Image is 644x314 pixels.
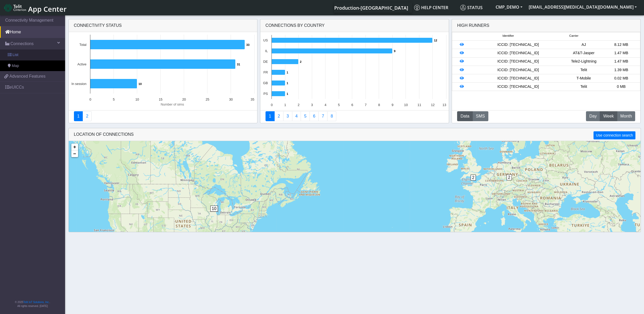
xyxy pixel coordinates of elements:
[318,111,327,121] a: Zero Session
[589,113,597,119] span: Day
[206,97,209,101] text: 25
[83,111,92,121] a: Deployment status
[602,42,640,48] div: 8.12 MB
[493,2,526,12] button: CMP_DEMO
[284,103,286,107] text: 1
[565,59,602,64] div: Tele2-Lightning
[565,42,602,48] div: AJ
[89,97,91,101] text: 0
[287,82,288,85] text: 1
[159,97,162,101] text: 15
[458,2,493,13] a: Status
[418,103,421,107] text: 11
[334,2,408,13] a: Your current platform instance
[460,5,483,10] span: Status
[569,34,578,38] span: Carrier
[457,111,473,121] button: Data
[74,111,83,121] a: Connectivity status
[71,144,78,150] a: Zoom in
[263,38,268,42] text: US
[594,131,635,139] button: Use connection search
[434,39,437,42] text: 12
[414,5,448,10] span: Help center
[603,113,614,119] span: Week
[23,301,49,304] a: Telit IoT Solutions, Inc.
[565,76,602,81] div: T-Mobile
[79,43,86,47] text: Total
[471,175,476,181] span: 2
[229,97,233,101] text: 30
[565,67,602,73] div: Telit
[471,59,565,64] div: ICCID: [TECHNICAL_ID]
[12,52,18,58] span: List
[311,103,313,107] text: 3
[210,206,218,212] span: 10
[460,5,466,10] img: status.svg
[4,4,26,12] img: logo-telit-cinterion-gw-new.png
[334,5,408,11] span: Production-[GEOGRAPHIC_DATA]
[265,49,268,53] text: IL
[292,111,301,121] a: Connections By Carrier
[287,71,288,74] text: 1
[502,34,514,38] span: Identifier
[431,103,434,107] text: 12
[250,97,254,101] text: 35
[260,19,449,32] div: Connections By Country
[182,97,186,101] text: 20
[600,111,617,121] button: Week
[414,5,420,10] img: knowledge.svg
[263,81,268,85] text: GB
[274,111,283,121] a: Carrier
[392,103,393,107] text: 9
[472,111,488,121] button: SMS
[526,2,640,12] button: [EMAIL_ADDRESS][MEDICAL_DATA][DOMAIN_NAME]
[12,63,19,69] span: Map
[301,111,310,121] a: Usage by Carrier
[28,4,67,14] span: App Center
[565,50,602,56] div: AT&T-Jasper
[71,150,78,157] a: Zoom out
[287,92,288,95] text: 1
[283,111,292,121] a: Usage per Country
[271,103,273,107] text: 0
[69,128,641,141] div: LOCATION OF CONNECTIONS
[471,84,565,90] div: ICCID: [TECHNICAL_ID]
[113,97,115,101] text: 5
[10,41,34,47] span: Connections
[457,22,489,29] div: High Runners
[602,84,640,90] div: 0 MB
[324,103,326,107] text: 4
[71,82,86,86] text: In session
[338,103,340,107] text: 5
[69,19,257,32] div: Connectivity status
[602,76,640,81] div: 0.02 MB
[442,103,446,107] text: 13
[617,111,635,121] button: Month
[310,111,319,121] a: 14 Days Trend
[471,76,565,81] div: ICCID: [TECHNICAL_ID]
[246,43,249,46] text: 33
[602,67,640,73] div: 1.39 MB
[394,50,395,53] text: 9
[135,97,139,101] text: 10
[507,174,512,180] span: 2
[471,42,565,48] div: ICCID: [TECHNICAL_ID]
[378,103,380,107] text: 8
[263,60,268,64] text: DE
[77,62,86,66] text: Active
[586,111,600,121] button: Day
[327,111,336,121] a: Not Connected for 30 days
[263,92,268,96] text: PS
[4,2,66,13] a: App Center
[266,111,275,121] a: Connections By Country
[565,84,602,90] div: Telit
[263,70,268,74] text: FR
[602,50,640,56] div: 1.47 MB
[298,103,299,107] text: 2
[9,73,46,79] span: Advanced Features
[138,82,142,85] text: 10
[300,60,301,63] text: 2
[365,103,367,107] text: 7
[471,67,565,73] div: ICCID: [TECHNICAL_ID]
[237,63,240,66] text: 31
